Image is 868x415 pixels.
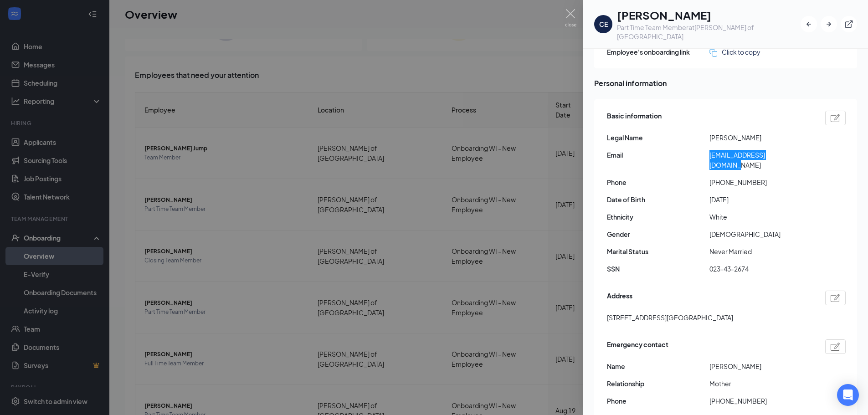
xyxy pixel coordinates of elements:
span: Legal Name [607,133,709,143]
span: Address [607,291,632,305]
span: Ethnicity [607,212,709,222]
span: [PHONE_NUMBER] [709,177,812,187]
span: Emergency contact [607,339,668,354]
span: 023-43-2674 [709,264,812,274]
div: Part Time Team Member at [PERSON_NAME] of [GEOGRAPHIC_DATA] [617,23,801,41]
span: [PERSON_NAME] [709,133,812,143]
span: [PERSON_NAME] [709,361,812,371]
span: Basic information [607,111,662,125]
span: Employee's onboarding link [607,47,709,57]
span: Name [607,361,709,371]
button: Click to copy [709,47,760,57]
span: Personal information [594,77,857,89]
span: White [709,212,812,222]
span: Phone [607,396,709,406]
span: Date of Birth [607,195,709,205]
span: Email [607,150,709,160]
div: CE [599,20,608,29]
span: [STREET_ADDRESS][GEOGRAPHIC_DATA] [607,313,733,323]
svg: ExternalLink [844,20,853,29]
h1: [PERSON_NAME] [617,7,801,23]
button: ArrowRight [821,16,837,32]
span: [PHONE_NUMBER] [709,396,812,406]
button: ArrowLeftNew [801,16,817,32]
img: click-to-copy.71757273a98fde459dfc.svg [709,49,717,56]
svg: ArrowLeftNew [804,20,813,29]
span: [EMAIL_ADDRESS][DOMAIN_NAME] [709,150,812,170]
div: Open Intercom Messenger [837,384,859,406]
span: Never Married [709,246,812,256]
span: Phone [607,177,709,187]
span: Mother [709,379,812,389]
span: [DATE] [709,195,812,205]
span: [DEMOGRAPHIC_DATA] [709,229,812,239]
span: Gender [607,229,709,239]
span: Marital Status [607,246,709,256]
svg: ArrowRight [824,20,833,29]
span: SSN [607,264,709,274]
button: ExternalLink [841,16,857,32]
span: Relationship [607,379,709,389]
